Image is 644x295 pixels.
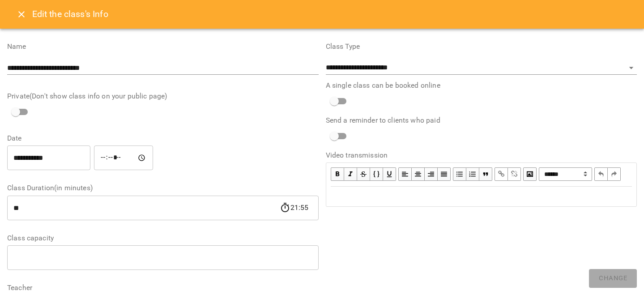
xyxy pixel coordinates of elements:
span: Normal [539,167,592,181]
button: Underline [383,167,396,181]
button: Redo [608,167,621,181]
button: Align Justify [438,167,451,181]
button: Close [11,4,32,25]
button: Align Center [412,167,425,181]
button: Blockquote [479,167,492,181]
label: Name [7,43,319,50]
button: Strikethrough [357,167,370,181]
label: Private(Don't show class info on your public page) [7,93,319,100]
button: Italic [344,167,357,181]
button: Align Right [425,167,438,181]
label: Video transmission [326,152,637,159]
label: Send a reminder to clients who paid [326,117,637,124]
label: Teacher [7,284,319,291]
button: OL [466,167,479,181]
h6: Edit the class's Info [32,7,108,21]
button: Undo [594,167,608,181]
label: Class capacity [7,235,319,242]
button: Image [523,167,537,181]
button: Bold [331,167,344,181]
div: Edit text [327,187,636,206]
select: Block type [539,167,592,181]
button: Remove Link [508,167,521,181]
label: Class Type [326,43,637,50]
button: Align Left [398,167,412,181]
label: A single class can be booked online [326,82,637,89]
label: Date [7,135,319,142]
button: Monospace [370,167,383,181]
label: Class Duration(in minutes) [7,184,319,192]
button: UL [453,167,466,181]
button: Link [495,167,508,181]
